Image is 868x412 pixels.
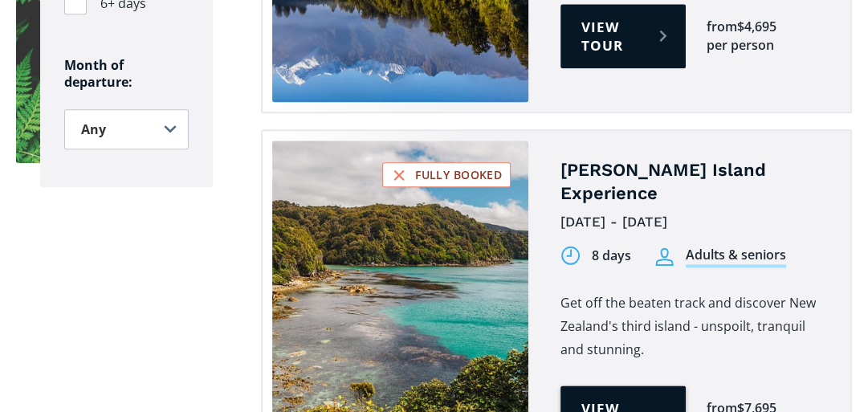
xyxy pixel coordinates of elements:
div: Adults & seniors [686,246,786,267]
div: days [602,247,631,265]
h4: [PERSON_NAME] Island Experience [560,159,826,205]
div: per person [706,36,773,55]
a: View tour [560,4,686,68]
p: Get off the beaten track and discover New Zealand's third island - unspoilt, tranquil and stunning. [560,292,826,361]
h6: Month of departure: [64,57,189,91]
div: from [706,18,736,36]
div: [DATE] - [DATE] [560,210,826,235]
div: 8 [592,247,599,265]
div: $4,695 [736,18,776,36]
